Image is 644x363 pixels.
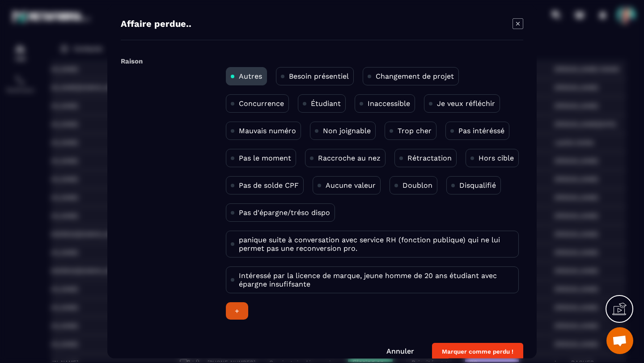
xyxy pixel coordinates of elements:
[311,99,341,108] p: Étudiant
[239,271,514,288] p: Intéressé par la licence de marque, jeune homme de 20 ans étudiant avec épargne insufifsante
[479,154,514,162] p: Hors cible
[458,127,504,135] p: Pas intéréssé
[239,208,330,217] p: Pas d'épargne/tréso dispo
[398,127,432,135] p: Trop cher
[323,127,371,135] p: Non joignable
[606,327,633,354] div: Ouvrir le chat
[437,99,495,108] p: Je veux réfléchir
[239,236,514,253] p: panique suite à conversation avec service RH (fonction publique) qui ne lui permet pas une reconv...
[402,181,432,190] p: Doublon
[121,18,191,31] h4: Affaire perdue..
[239,154,291,162] p: Pas le moment
[326,181,376,190] p: Aucune valeur
[368,99,410,108] p: Inaccessible
[239,127,296,135] p: Mauvais numéro
[432,343,523,360] button: Marquer comme perdu !
[407,154,452,162] p: Rétractation
[239,72,262,80] p: Autres
[239,99,284,108] p: Concurrence
[239,181,299,190] p: Pas de solde CPF
[459,181,496,190] p: Disqualifié
[376,72,454,80] p: Changement de projet
[121,57,143,65] label: Raison
[226,302,248,320] div: +
[386,347,414,355] a: Annuler
[289,72,349,80] p: Besoin présentiel
[318,154,381,162] p: Raccroche au nez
